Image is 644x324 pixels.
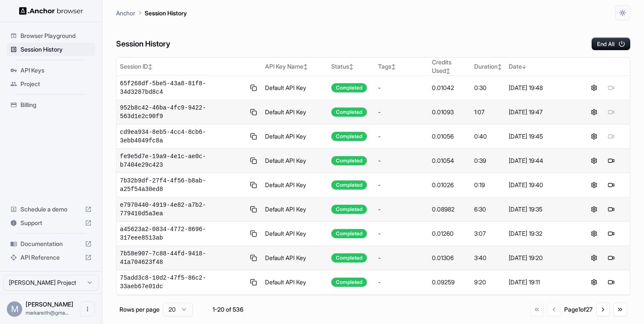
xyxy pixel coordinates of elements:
[145,9,187,17] p: Session History
[378,108,425,116] div: -
[20,32,92,40] span: Browser Playground
[20,66,92,75] span: API Keys
[20,219,82,227] span: Support
[265,62,324,71] div: API Key Name
[120,104,245,121] span: 952b8c42-46ba-4fc9-9422-563d1e2c90f9
[331,205,367,214] div: Completed
[446,68,450,74] span: ↕
[498,64,502,70] span: ↕
[120,249,245,266] span: 7b58e907-7c88-44fd-9418-41a704623f48
[262,295,328,319] td: Default API Key
[120,225,245,242] span: a45623a2-0834-4772-8696-317eee8513ab
[26,310,69,316] span: markareith@gmail.com
[120,152,245,169] span: fe9e5d7e-19a9-4e1c-ae0c-b7404e29c423
[19,7,83,15] img: Anchor Logo
[303,64,308,70] span: ↕
[262,173,328,197] td: Default API Key
[378,278,425,286] div: -
[592,38,630,50] button: End All
[20,205,82,214] span: Schedule a demo
[331,278,367,287] div: Completed
[7,77,95,91] div: Project
[378,254,425,262] div: -
[378,229,425,238] div: -
[120,274,245,291] span: 75add3c8-10d2-47f5-86c2-33aeb67e01dc
[474,278,502,286] div: 9:20
[262,100,328,124] td: Default API Key
[7,216,95,230] div: Support
[116,9,135,17] p: Anchor
[378,62,425,71] div: Tags
[120,176,245,194] span: 7b32b9df-27f4-4f56-b8ab-a25f54a30ed8
[7,202,95,216] div: Schedule a demo
[509,156,572,165] div: [DATE] 19:44
[20,80,92,88] span: Project
[474,254,502,262] div: 3:40
[522,64,526,70] span: ↓
[378,181,425,189] div: -
[20,240,82,248] span: Documentation
[378,205,425,214] div: -
[564,305,593,314] div: Page 1 of 27
[509,254,572,262] div: [DATE] 19:20
[331,156,367,165] div: Completed
[474,205,502,214] div: 6:30
[7,301,22,317] div: M
[432,205,467,214] div: 0.08982
[331,132,367,141] div: Completed
[120,79,245,96] span: 65f268df-5be5-43a8-81f8-34d3287bd8c4
[391,64,396,70] span: ↕
[262,197,328,222] td: Default API Key
[509,229,572,238] div: [DATE] 19:32
[474,156,502,165] div: 0:39
[116,38,170,50] h6: Session History
[509,84,572,92] div: [DATE] 19:48
[474,229,502,238] div: 3:07
[509,181,572,189] div: [DATE] 19:40
[26,301,73,308] span: Mark Reith
[432,181,467,189] div: 0.01026
[116,8,187,17] nav: breadcrumb
[349,64,353,70] span: ↕
[262,222,328,246] td: Default API Key
[474,84,502,92] div: 0:30
[120,62,258,71] div: Session ID
[331,62,371,71] div: Status
[331,83,367,93] div: Completed
[474,181,502,189] div: 0:19
[120,128,245,145] span: cd9ea934-8eb5-4cc4-8cb6-3ebb4049fc8a
[20,45,92,54] span: Session History
[378,132,425,141] div: -
[432,84,467,92] div: 0.01042
[331,253,367,263] div: Completed
[509,205,572,214] div: [DATE] 19:35
[432,132,467,141] div: 0.01056
[207,305,249,314] div: 1-20 of 536
[378,84,425,92] div: -
[509,132,572,141] div: [DATE] 19:45
[432,278,467,286] div: 0.09259
[331,229,367,238] div: Completed
[432,58,467,75] div: Credits Used
[474,108,502,116] div: 1:07
[262,124,328,149] td: Default API Key
[262,270,328,295] td: Default API Key
[432,108,467,116] div: 0.01093
[148,64,152,70] span: ↕
[509,278,572,286] div: [DATE] 19:11
[262,246,328,270] td: Default API Key
[474,62,502,71] div: Duration
[262,149,328,173] td: Default API Key
[80,301,95,317] button: Open menu
[7,98,95,112] div: Billing
[119,305,160,314] p: Rows per page
[7,43,95,56] div: Session History
[262,76,328,100] td: Default API Key
[7,251,95,264] div: API Reference
[474,132,502,141] div: 0:40
[432,254,467,262] div: 0.01306
[20,253,82,262] span: API Reference
[7,29,95,43] div: Browser Playground
[509,108,572,116] div: [DATE] 19:47
[20,101,92,109] span: Billing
